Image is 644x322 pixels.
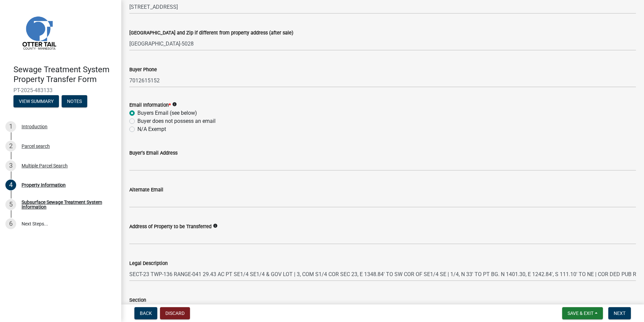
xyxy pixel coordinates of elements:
label: Buyers Email (see below) [137,109,197,117]
button: Discard [160,307,190,319]
div: Introduction [22,124,47,129]
label: [GEOGRAPHIC_DATA] and Zip if different from property address (after sale) [129,31,293,35]
label: Buyer does not possess an email [137,117,216,125]
label: Alternate Email [129,188,163,192]
h4: Sewage Treatment System Property Transfer Form [13,65,116,84]
span: Next [614,311,625,316]
button: Save & Exit [562,307,603,319]
span: PT-2025-483133 [13,87,108,93]
label: Buyer Phone [129,68,157,72]
div: 2 [5,141,16,152]
div: Multiple Parcel Search [22,163,68,168]
button: Notes [62,95,87,107]
button: View Summary [13,95,59,107]
label: N/A Exempt [137,125,166,133]
span: Save & Exit [568,311,593,316]
div: Subsurface Sewage Treatment System Information [22,200,110,209]
div: 4 [5,180,16,190]
div: 1 [5,121,16,132]
button: Next [608,307,631,319]
div: 5 [5,199,16,210]
label: Email Information [129,103,171,108]
label: Buyer's Email Address [129,151,178,156]
wm-modal-confirm: Summary [13,99,59,104]
i: info [213,223,218,228]
div: 6 [5,218,16,229]
span: Back [140,311,152,316]
i: info [172,102,177,107]
label: Legal Description [129,261,168,266]
wm-modal-confirm: Notes [62,99,87,104]
div: 3 [5,160,16,171]
div: Property Information [22,183,66,187]
label: Section [129,298,146,303]
button: Back [134,307,157,319]
img: Otter Tail County, Minnesota [13,7,64,58]
div: Parcel search [22,144,50,149]
label: Address of Property to be Transferred [129,224,212,229]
